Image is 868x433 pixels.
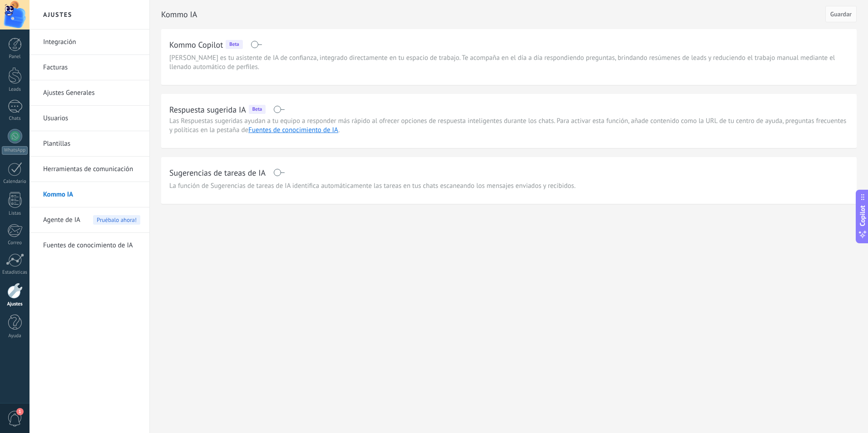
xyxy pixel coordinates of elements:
div: WhatsApp [2,146,28,155]
a: Plantillas [43,131,140,157]
span: Guardar [830,11,852,17]
a: Ajustes Generales [43,80,140,106]
span: Beta [229,41,239,48]
li: Plantillas [30,131,149,157]
div: Ajustes [2,301,28,307]
a: Herramientas de comunicación [43,157,140,182]
h2: Kommo Copilot [169,39,223,50]
span: La función de Sugerencias de tareas de IA identifica automáticamente las tareas en tus chats esca... [169,182,576,191]
li: Usuarios [30,106,149,131]
a: Usuarios [43,106,140,131]
li: Agente de IA [30,207,149,233]
a: Fuentes de conocimiento de IA [43,233,140,258]
a: Agente de IAPruébalo ahora! [43,207,140,233]
li: Ajustes Generales [30,80,149,106]
div: Listas [2,211,28,216]
div: Ayuda [2,333,28,339]
a: Integración [43,30,140,55]
li: Integración [30,30,149,55]
div: Calendario [2,179,28,185]
div: Estadísticas [2,270,28,276]
li: Kommo IA [30,182,149,207]
li: Facturas [30,55,149,80]
span: Las Respuestas sugeridas ayudan a tu equipo a responder más rápido al ofrecer opciones de respues... [169,117,846,134]
a: Kommo IA [43,182,140,207]
a: Facturas [43,55,140,80]
h2: Sugerencias de tareas de IA [169,167,266,178]
h2: Kommo IA [161,5,825,24]
li: Fuentes de conocimiento de IA [30,233,149,258]
div: Chats [2,116,28,122]
span: Agente de IA [43,207,80,233]
span: Beta [252,106,262,113]
li: Herramientas de comunicación [30,157,149,182]
span: Pruébalo ahora! [93,215,140,225]
h2: Respuesta sugerida IA [169,104,246,115]
div: Panel [2,54,28,60]
button: Guardar [825,6,857,22]
div: Correo [2,240,28,246]
div: Leads [2,87,28,93]
span: [PERSON_NAME] es tu asistente de IA de confianza, integrado directamente en tu espacio de trabajo... [169,54,848,72]
span: 1 [16,408,24,415]
span: Copilot [858,206,867,226]
a: Fuentes de conocimiento de IA [248,126,338,134]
